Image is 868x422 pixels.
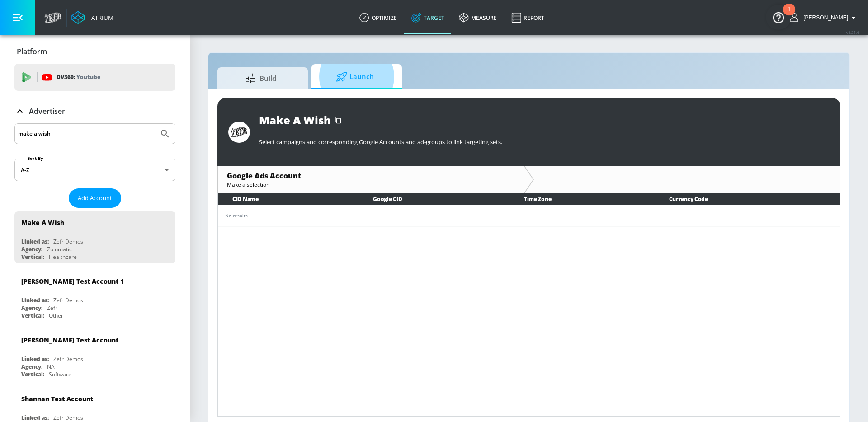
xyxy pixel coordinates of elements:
button: [PERSON_NAME] [790,12,859,23]
button: Submit Search [155,124,175,144]
span: Add Account [78,193,112,203]
span: login as: anthony.rios@zefr.com [800,14,848,21]
div: Zefr Demos [53,238,83,245]
div: Platform [14,39,175,64]
div: [PERSON_NAME] Test Account [21,336,118,344]
span: v 4.25.4 [846,30,859,35]
th: Currency Code [655,193,840,205]
button: Add Account [69,188,121,208]
div: [PERSON_NAME] Test AccountLinked as:Zefr DemosAgency:NAVertical:Software [14,329,175,380]
div: Healthcare [49,253,77,261]
div: A-Z [14,159,175,181]
div: Software [49,370,71,378]
th: Google CID [359,193,509,205]
a: Target [404,1,452,34]
div: NA [47,363,55,370]
p: Advertiser [29,106,65,116]
a: measure [452,1,504,34]
span: Launch [321,66,389,88]
div: Linked as: [21,355,49,363]
div: Zefr [47,304,57,312]
button: Open Resource Center, 1 new notification [766,5,791,30]
div: Google Ads Account [227,171,515,181]
div: Advertiser [14,98,175,124]
div: Zulumatic [47,245,72,253]
div: Zefr Demos [53,414,83,422]
div: [PERSON_NAME] Test Account 1Linked as:Zefr DemosAgency:ZefrVertical:Other [14,270,175,322]
div: Other [49,312,63,319]
a: Atrium [71,11,113,24]
div: [PERSON_NAME] Test Account 1 [21,277,124,286]
a: optimize [352,1,404,34]
div: Make A Wish [21,218,64,227]
label: Sort By [26,155,45,161]
div: Agency: [21,304,42,312]
p: Select campaigns and corresponding Google Accounts and ad-groups to link targeting sets. [259,138,830,146]
th: Time Zone [509,193,655,205]
span: Build [226,67,295,89]
div: Google Ads AccountMake a selection [218,166,524,193]
input: Search by name [18,128,155,140]
div: Linked as: [21,296,49,304]
div: Linked as: [21,238,49,245]
p: DV360: [57,72,100,82]
div: DV360: Youtube [14,64,175,91]
div: Vertical: [21,312,44,319]
div: Agency: [21,363,42,370]
div: No results [225,212,833,219]
div: 1 [788,9,791,21]
div: Vertical: [21,370,44,378]
div: Vertical: [21,253,44,261]
div: Atrium [88,14,113,22]
p: Youtube [76,72,100,82]
div: Zefr Demos [53,296,83,304]
div: Zefr Demos [53,355,83,363]
a: Report [504,1,552,34]
div: Agency: [21,245,42,253]
div: Make A WishLinked as:Zefr DemosAgency:ZulumaticVertical:Healthcare [14,211,175,263]
div: Make A Wish [259,113,331,127]
th: CID Name [218,193,359,205]
div: Shannan Test Account [21,394,93,403]
p: Platform [17,47,47,56]
div: Make a selection [227,181,515,188]
div: Linked as: [21,414,49,422]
